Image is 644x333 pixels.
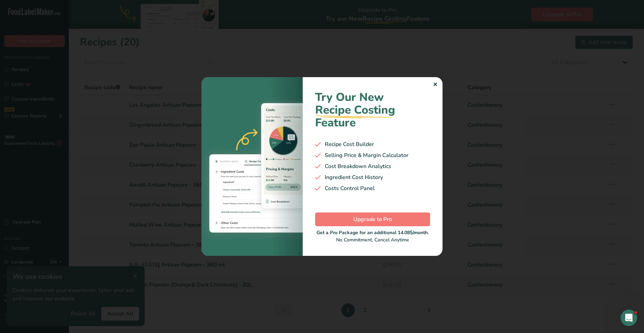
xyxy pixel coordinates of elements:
[315,229,430,243] div: No Commitment, Cancel Anytime
[315,173,430,181] div: Ingredient Cost History
[315,151,430,159] div: Selling Price & Margin Calculator
[315,91,430,129] h1: Try Our New Feature
[315,140,430,148] div: Recipe Cost Builder
[621,310,637,326] iframe: Intercom live chat
[315,102,395,118] span: Recipe Costing
[201,77,303,256] img: costing-image-1.bb94421.webp
[315,212,430,226] button: Upgrade to Pro
[353,215,392,223] span: Upgrade to Pro
[315,229,430,236] div: Get a Pro Package for an additional 14.08$/month.
[315,184,430,192] div: Costs Control Panel
[433,81,437,89] div: ✕
[315,162,430,170] div: Cost Breakdown Analytics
